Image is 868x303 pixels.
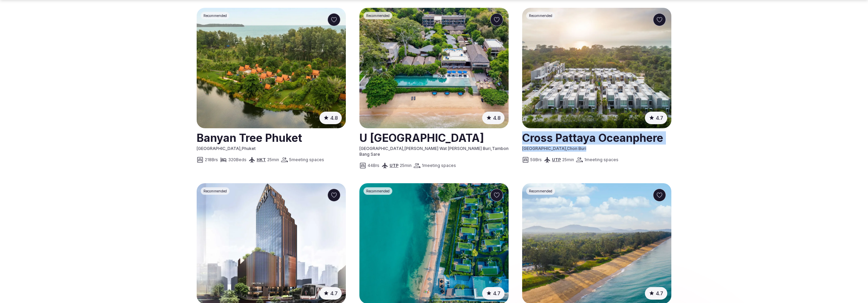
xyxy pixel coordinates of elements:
[482,112,505,124] button: 4.8
[319,287,342,300] button: 4.7
[201,12,230,19] div: Recommended
[359,146,403,151] span: [GEOGRAPHIC_DATA]
[368,163,379,169] span: 44 Brs
[522,146,566,151] span: [GEOGRAPHIC_DATA]
[240,146,242,151] span: ,
[242,146,256,151] span: Phuket
[403,146,405,151] span: ,
[529,13,552,18] span: Recommended
[526,12,555,19] div: Recommended
[529,189,552,193] span: Recommended
[400,163,412,169] span: 25 min
[422,163,456,169] span: 1 meeting spaces
[203,13,227,18] span: Recommended
[584,157,618,163] span: 1 meeting spaces
[566,146,567,151] span: ,
[197,8,346,128] a: See Banyan Tree Phuket
[645,112,667,124] button: 4.7
[645,287,667,300] button: 4.7
[366,13,390,18] span: Recommended
[197,8,346,128] img: Banyan Tree Phuket
[201,187,230,195] div: Recommended
[330,290,338,297] span: 4.7
[330,114,338,121] span: 4.8
[482,287,505,300] button: 4.7
[522,8,671,128] a: See Cross Pattaya Oceanphere
[522,129,671,146] h2: Cross Pattaya Oceanphere
[366,189,390,193] span: Recommended
[289,157,324,163] span: 5 meeting spaces
[530,157,542,163] span: 59 Brs
[205,157,218,163] span: 218 Brs
[491,146,492,151] span: ,
[405,146,491,151] span: [PERSON_NAME] Wat [PERSON_NAME] Buri
[197,129,346,146] h2: Banyan Tree Phuket
[228,157,246,163] span: 320 Beds
[359,8,509,128] img: U Pattaya Hotel
[267,157,279,163] span: 25 min
[656,114,663,121] span: 4.7
[359,146,509,157] span: Tambon Bang Sare
[363,187,392,195] div: Recommended
[203,189,227,193] span: Recommended
[522,8,671,128] img: Cross Pattaya Oceanphere
[319,112,342,124] button: 4.8
[390,163,398,168] a: UTP
[526,187,555,195] div: Recommended
[359,8,509,128] a: See U Pattaya Hotel
[197,146,240,151] span: [GEOGRAPHIC_DATA]
[567,146,586,151] span: Chon Buri
[363,12,392,19] div: Recommended
[552,157,561,162] a: UTP
[359,129,509,146] a: View venue
[197,129,346,146] a: View venue
[257,157,266,162] a: HKT
[562,157,574,163] span: 25 min
[522,129,671,146] a: View venue
[656,290,663,297] span: 4.7
[359,129,509,146] h2: U [GEOGRAPHIC_DATA]
[493,114,500,121] span: 4.8
[493,290,500,297] span: 4.7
